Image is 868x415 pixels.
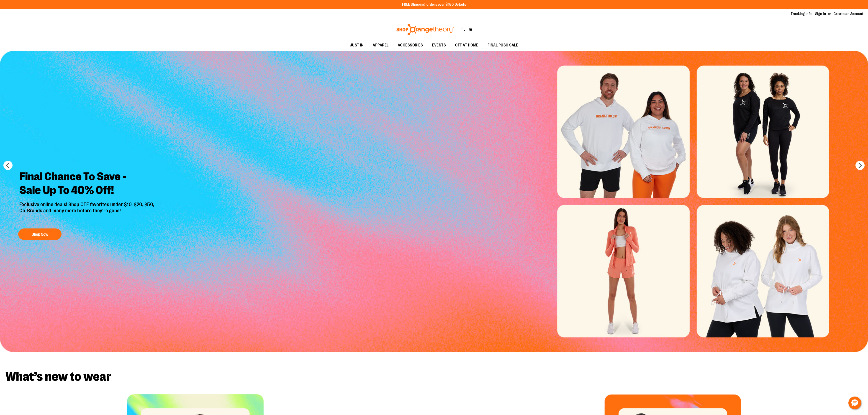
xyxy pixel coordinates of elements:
span: FINAL PUSH SALE [488,40,518,50]
a: ACCESSORIES [393,40,428,51]
span: OTF AT HOME [455,40,478,50]
span: JUST IN [350,40,364,50]
a: Create an Account [834,11,864,16]
a: OTF AT HOME [450,40,483,51]
a: JUST IN [345,40,368,51]
a: Final Chance To Save -Sale Up To 40% Off! Exclusive online deals! Shop OTF favorites under $10, $... [16,167,159,242]
a: EVENTS [427,40,450,51]
button: Shop Now [18,228,62,240]
img: Shop Orangetheory [396,24,455,35]
a: Tracking Info [791,11,812,16]
span: ACCESSORIES [398,40,423,50]
button: Hello, have a question? Let’s chat. [848,397,861,409]
span: APPAREL [373,40,389,50]
span: EVENTS [432,40,446,50]
a: APPAREL [368,40,393,51]
a: Sign In [815,11,826,16]
a: Details [455,3,466,7]
p: Exclusive online deals! Shop OTF favorites under $10, $20, $50, Co-Brands and many more before th... [16,202,159,224]
a: FINAL PUSH SALE [483,40,523,51]
p: FREE Shipping, orders over $150. [402,2,466,7]
h2: Final Chance To Save - Sale Up To 40% Off! [16,167,159,202]
button: prev [3,161,13,170]
h2: What’s new to wear [5,370,863,383]
button: next [855,161,865,170]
